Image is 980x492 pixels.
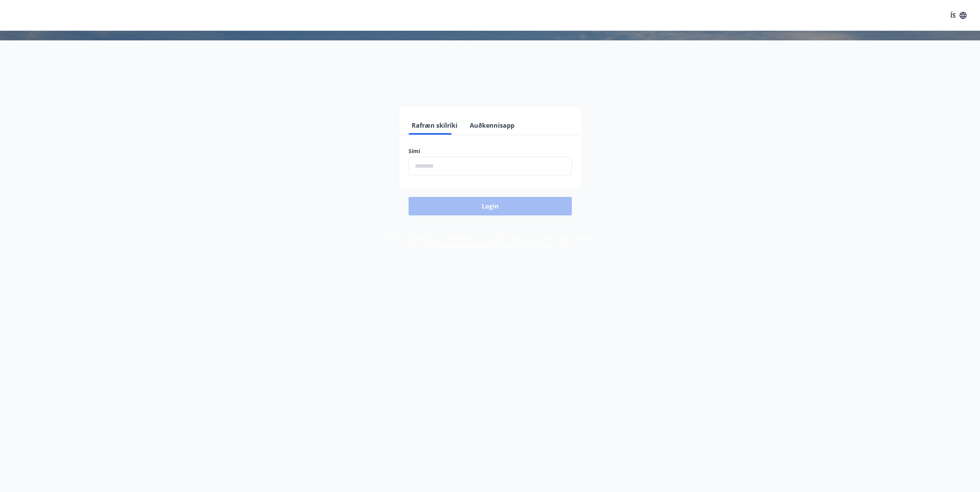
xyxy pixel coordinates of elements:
h1: Félagavefur, Félag flugmálastarfsmanna Ríkisins [222,46,758,75]
button: ÍS [946,8,971,22]
span: Með því að skrá þig inn samþykkir þú að upplýsingar um þig séu meðhöndlaðar í samræmi við Félag f... [385,234,595,249]
button: Auðkennisapp [467,116,518,135]
button: Rafræn skilríki [409,116,461,135]
span: Vinsamlegast skráðu þig inn með rafrænum skilríkjum eða Auðkennisappi. [369,82,611,91]
a: Persónuverndarstefna [431,242,489,249]
label: Sími [409,147,572,155]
